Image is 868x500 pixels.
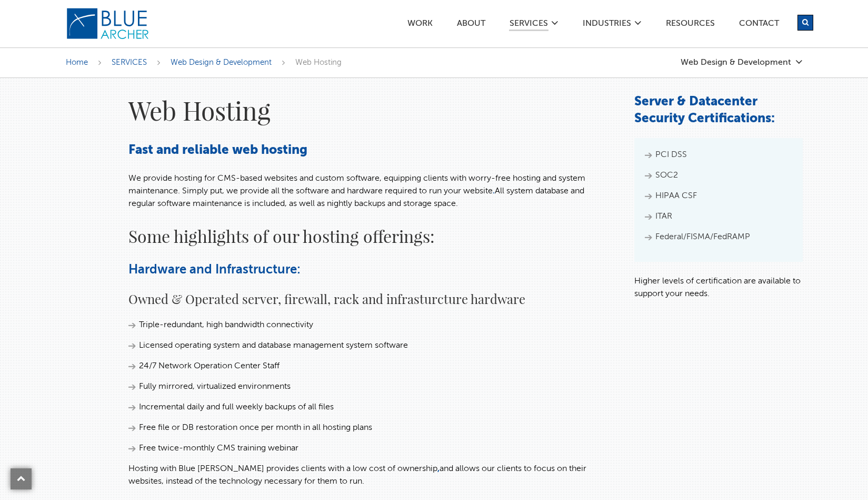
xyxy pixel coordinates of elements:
h4: Owned & Operated server, firewall, rack and infrasturcture hardware [128,289,613,308]
p: Higher levels of certification are available to support your needs. [634,275,803,300]
li: Fully mirrored, virtualized environments [128,380,613,393]
a: Work [407,19,433,31]
a: Resources [665,19,715,31]
p: We provide hosting for CMS-based websites and custom software, equipping clients with worry-free ... [128,172,613,210]
a: Industries [582,19,632,31]
a: Web Design & Development [171,58,272,66]
li: Free twice-monthly CMS training webinar [128,442,613,455]
li: SOC2 [645,169,792,182]
li: Licensed operating system and database management system software [128,339,613,352]
li: Federal/FISMA/FedRAMP [645,231,792,243]
a: , [437,465,440,473]
a: . [493,187,495,195]
a: Home [66,58,88,66]
a: SERVICES [509,19,548,31]
a: SERVICES [112,58,147,66]
li: HIPAA CSF [645,190,792,202]
li: ITAR [645,210,792,223]
span: Web Hosting [295,58,342,66]
h2: Some highlights of our hosting offerings: [128,223,613,249]
li: PCI DSS [645,149,792,161]
li: Free file or DB restoration once per month in all hosting plans [128,421,613,434]
li: Triple-redundant, high bandwidth connectivity [128,319,613,331]
li: Incremental daily and full weekly backups of all files [128,401,613,414]
h3: Fast and reliable web hosting [128,142,613,159]
a: ABOUT [456,19,486,31]
strong: Hardware and Infrastructure: [128,263,301,276]
p: Hosting with Blue [PERSON_NAME] provides clients with a low cost of ownership and allows our clie... [128,463,613,488]
h1: Web Hosting [128,94,613,126]
a: Contact [739,19,780,31]
li: 24/7 Network Operation Center Staff [128,360,613,372]
img: Blue Archer Logo [66,7,150,40]
a: Web Design & Development [681,58,803,67]
h3: Server & Datacenter Security Certifications: [634,94,803,128]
